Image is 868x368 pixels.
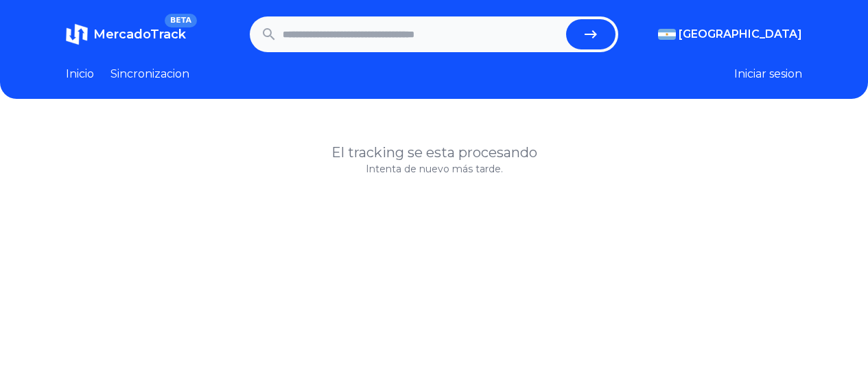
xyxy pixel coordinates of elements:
[165,14,197,27] span: BETA
[658,29,676,40] img: Argentina
[66,23,88,45] img: MercadoTrack
[658,26,802,43] button: [GEOGRAPHIC_DATA]
[679,26,802,43] span: [GEOGRAPHIC_DATA]
[110,66,189,82] a: Sincronizacion
[66,23,186,45] a: MercadoTrackBETA
[66,66,94,82] a: Inicio
[93,27,186,42] span: MercadoTrack
[734,66,802,82] button: Iniciar sesion
[66,143,802,162] h1: El tracking se esta procesando
[66,162,802,176] p: Intenta de nuevo más tarde.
